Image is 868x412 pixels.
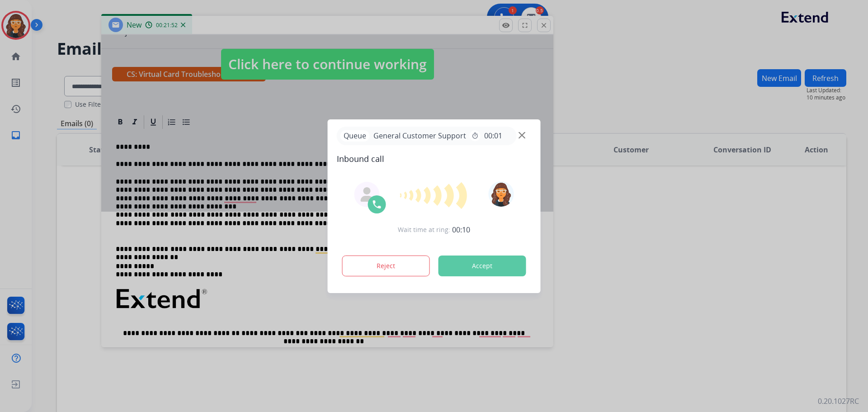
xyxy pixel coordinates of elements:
[398,225,450,234] span: Wait time at ring:
[340,130,370,142] p: Queue
[519,132,525,138] img: close-button
[472,132,479,139] mat-icon: timer
[360,187,374,202] img: agent-avatar
[484,130,502,141] span: 00:01
[372,199,382,210] img: call-icon
[337,152,532,165] span: Inbound call
[342,256,430,276] button: Reject
[439,256,526,276] button: Accept
[370,130,470,141] span: General Customer Support
[488,181,514,207] img: avatar
[452,224,470,235] span: 00:10
[818,396,859,407] p: 0.20.1027RC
